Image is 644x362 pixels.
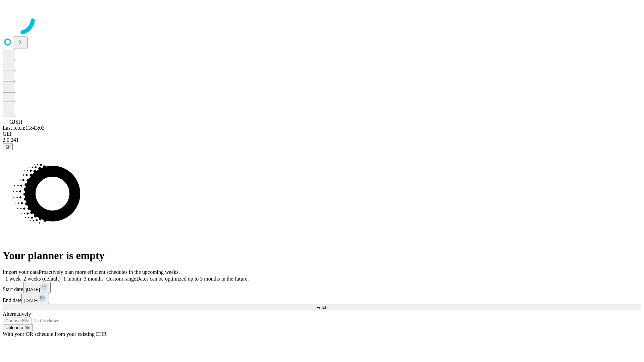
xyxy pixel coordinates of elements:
[5,276,21,282] span: 1 week
[3,293,641,304] div: End date
[9,119,22,125] span: GJSH
[3,131,641,137] div: GEI
[63,276,81,282] span: 1 month
[106,276,136,282] span: Custom range
[3,249,641,262] h1: Your planner is empty
[3,282,641,293] div: Start date
[3,331,107,337] span: With your OR schedule from your existing EHR
[3,304,641,311] button: Fetch
[24,298,38,303] span: [DATE]
[3,311,31,317] span: Alternatively
[136,276,249,282] span: Dates can be optimized up to 3 months in the future.
[3,137,641,143] div: 2.0.241
[3,269,39,275] span: Import your data
[23,276,61,282] span: 2 weeks (default)
[316,305,327,310] span: Fetch
[39,269,180,275] span: Proactively plan more efficient schedules in the upcoming weeks.
[3,125,45,131] span: Last fetch: 13:43:03
[26,287,40,292] span: [DATE]
[84,276,104,282] span: 3 months
[3,143,13,150] button: @
[23,282,51,293] button: [DATE]
[3,324,33,331] button: Upload a file
[21,293,49,304] button: [DATE]
[5,144,10,149] span: @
